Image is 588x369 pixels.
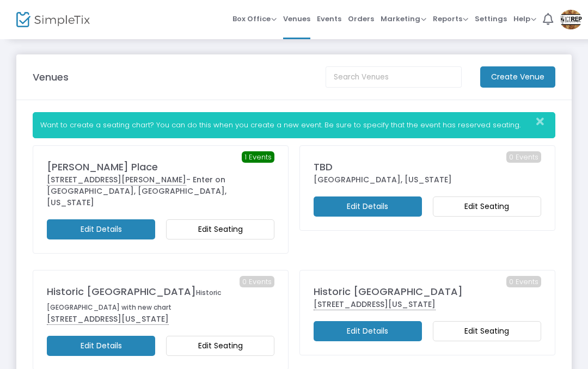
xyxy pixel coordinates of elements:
button: Close [533,113,555,131]
div: - Enter on [GEOGRAPHIC_DATA], [GEOGRAPHIC_DATA], [US_STATE] [47,174,274,208]
m-button: Edit Seating [433,321,541,341]
span: Events [317,5,341,33]
div: Historic [GEOGRAPHIC_DATA] [47,284,274,313]
m-button: Edit Details [314,321,422,341]
span: 0 Events [240,276,274,288]
m-button: Edit Seating [166,336,274,356]
span: 0 Events [506,276,541,288]
div: [PERSON_NAME] Place [47,159,274,174]
span: Historic [GEOGRAPHIC_DATA] with new chart [47,288,221,312]
span: Venues [283,5,310,33]
div: Want to create a seating chart? You can do this when you create a new event. Be sure to specify t... [33,112,555,138]
span: 1 Events [242,151,274,163]
span: Orders [348,5,374,33]
m-button: Edit Details [47,336,155,356]
span: Marketing [381,14,426,24]
input: Search Venues [326,66,462,88]
m-button: Edit Details [47,219,155,239]
div: TBD [314,159,541,174]
span: 0 Events [506,151,541,163]
span: Settings [475,5,507,33]
m-button: Edit Seating [433,196,541,217]
m-button: Edit Seating [166,219,274,239]
m-button: Edit Details [314,196,422,217]
span: Help [513,14,536,24]
m-button: Create Venue [480,66,555,88]
span: Reports [433,14,468,24]
div: [GEOGRAPHIC_DATA], [US_STATE] [314,174,541,186]
div: Historic [GEOGRAPHIC_DATA] [314,284,541,299]
m-panel-title: Venues [33,70,69,84]
span: Box Office [232,14,277,24]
